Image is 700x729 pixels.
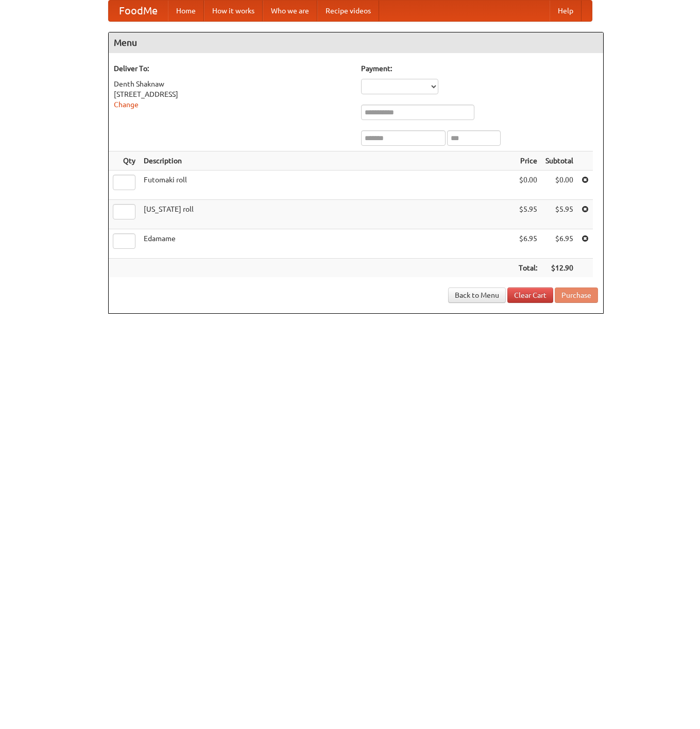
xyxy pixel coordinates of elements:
[448,287,506,303] a: Back to Menu
[515,259,541,278] th: Total:
[109,1,168,21] a: FoodMe
[140,229,515,259] td: Edamame
[515,229,541,259] td: $6.95
[555,287,598,303] button: Purchase
[541,200,577,229] td: $5.95
[515,200,541,229] td: $5.95
[541,229,577,259] td: $6.95
[140,151,515,171] th: Description
[263,1,317,21] a: Who we are
[361,63,598,74] h5: Payment:
[109,32,603,53] h4: Menu
[140,200,515,229] td: [US_STATE] roll
[515,151,541,171] th: Price
[204,1,263,21] a: How it works
[114,79,351,89] div: Denth Shaknaw
[515,171,541,200] td: $0.00
[168,1,204,21] a: Home
[114,100,139,109] a: Change
[541,259,577,278] th: $12.90
[109,151,140,171] th: Qty
[541,151,577,171] th: Subtotal
[541,171,577,200] td: $0.00
[317,1,379,21] a: Recipe videos
[114,89,351,99] div: [STREET_ADDRESS]
[550,1,582,21] a: Help
[140,171,515,200] td: Futomaki roll
[507,287,553,303] a: Clear Cart
[114,63,351,74] h5: Deliver To:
